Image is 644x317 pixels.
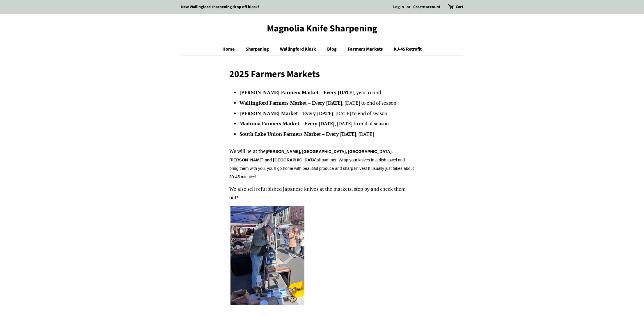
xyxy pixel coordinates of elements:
p: We also sell refurbished Japanese knives at the markets, stop by and check them out! [229,185,415,202]
a: KJ-45 Retrofit [389,43,422,55]
strong: Every [DATE] [326,131,356,137]
a: Magnolia Knife Sharpening [181,23,463,34]
li: – , [DATE] to end of season [239,99,415,107]
strong: Every [DATE] [304,120,335,127]
a: Farmers Markets [343,43,388,55]
a: Cart [456,4,463,11]
li: or [407,4,411,11]
a: Home [222,43,240,55]
strong: Every [DATE] [324,89,354,96]
a: New Wallingford sharpening drop off kiosk! [181,4,259,10]
strong: South Lake Union Farmers Market [239,131,321,137]
strong: Wallingford Farmers Market [239,99,307,106]
strong: Madrona Farmers Market [239,120,299,127]
span: all summer. Wrap your knives in a dish towel and bring them with you, you'll go home with beautif... [229,158,414,179]
strong: [PERSON_NAME] Farmers Market [239,89,319,96]
a: Wallingford Kiosk [276,43,322,55]
li: – , [DATE] to end of season [239,120,415,128]
a: Sharpening [241,43,275,55]
a: Blog [323,43,343,55]
a: Create account [413,4,440,10]
p: We will be at the [229,147,415,181]
h1: 2025 Farmers Markets [229,69,415,80]
strong: Every [DATE] [303,110,333,117]
li: – , [DATE] [239,130,415,138]
li: – , [DATE] to end of season [239,109,415,118]
li: – , year-round [239,88,415,97]
strong: [PERSON_NAME] Market [239,110,298,117]
strong: [PERSON_NAME], [GEOGRAPHIC_DATA], [GEOGRAPHIC_DATA], [PERSON_NAME] and [GEOGRAPHIC_DATA] [229,149,393,162]
a: Log in [393,4,404,10]
strong: Every [DATE] [312,99,342,106]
